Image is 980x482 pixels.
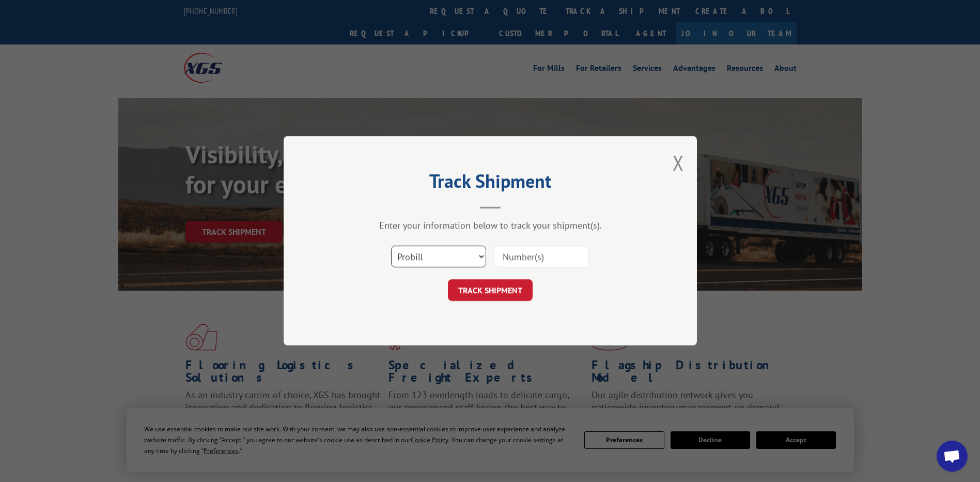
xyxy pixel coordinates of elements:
h2: Track Shipment [335,174,645,193]
div: Enter your information below to track your shipment(s). [335,220,645,232]
button: TRACK SHIPMENT [448,280,533,302]
input: Number(s) [494,246,589,268]
a: Open chat [937,441,968,472]
button: Close modal [673,149,684,176]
